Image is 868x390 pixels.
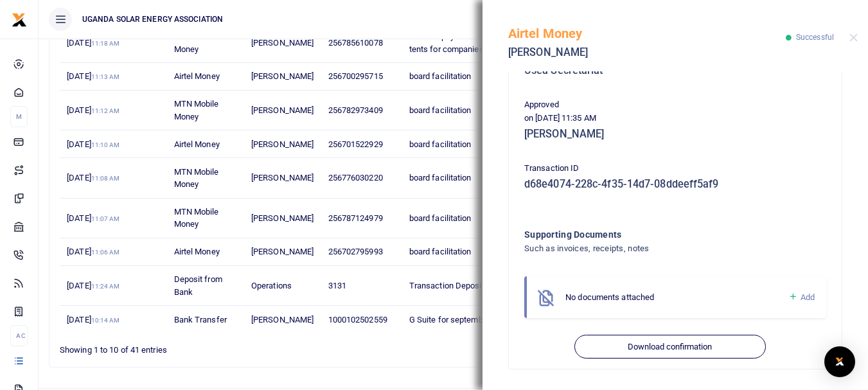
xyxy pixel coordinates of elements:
h5: Airtel Money [508,26,786,41]
span: UGANDA SOLAR ENERGY ASSOCIATION [77,13,228,25]
span: 256702795993 [328,247,383,256]
span: board facilitation [409,105,472,115]
small: 11:06 AM [91,249,120,256]
small: 11:08 AM [91,175,120,182]
span: board facilitation [409,71,472,81]
span: [DATE] [67,315,120,324]
span: [PERSON_NAME] [251,173,314,182]
span: MTN Mobile Money [174,167,219,190]
h4: Supporting Documents [524,227,774,242]
div: Open Intercom Messenger [824,346,855,377]
span: board facilitation [409,213,472,223]
span: board facilitation [409,173,472,182]
span: Operations [251,281,292,290]
small: 11:13 AM [91,73,120,80]
img: logo-small [12,12,27,28]
span: Successful [796,33,834,42]
span: MTN Mobile Money [174,31,219,54]
span: [PERSON_NAME] [251,247,314,256]
small: 11:24 AM [91,283,120,290]
span: MTN Mobile Money [174,207,219,229]
span: Airtel Money [174,247,220,256]
span: Transaction Deposit [409,281,484,290]
span: 256700295715 [328,71,383,81]
span: [DATE] [67,105,120,115]
span: board facilitation [409,139,472,149]
span: [DATE] [67,281,120,290]
span: G Suite for september [409,315,490,324]
span: No documents attached [565,292,654,302]
span: Deposit from Bank [174,274,222,297]
div: Showing 1 to 10 of 41 entries [60,337,382,357]
a: logo-small logo-large logo-large [12,14,27,24]
small: 10:14 AM [91,317,120,324]
span: 256782973409 [328,105,383,115]
small: 11:12 AM [91,107,120,114]
span: [DATE] [67,173,120,182]
span: [PERSON_NAME] [251,105,314,115]
small: 11:07 AM [91,215,120,222]
h5: [PERSON_NAME] [524,128,826,141]
h5: d68e4074-228c-4f35-14d7-08ddeeff5af9 [524,178,826,191]
span: [DATE] [67,213,120,223]
span: [PERSON_NAME] [251,139,314,149]
span: 1000102502559 [328,315,387,324]
h5: [PERSON_NAME] [508,46,786,59]
li: M [10,106,28,127]
span: [DATE] [67,139,120,149]
span: [DATE] [67,38,120,48]
p: Transaction ID [524,162,826,175]
span: Add [801,292,815,302]
span: 256785610078 [328,38,383,48]
small: 11:10 AM [91,141,120,148]
span: 256776030220 [328,173,383,182]
span: 256701522929 [328,139,383,149]
span: Balance payment for the extra 5 by 5 tents for companies under the UECCC [409,31,548,54]
span: [PERSON_NAME] [251,38,314,48]
p: Approved [524,98,826,112]
a: Add [788,290,815,305]
p: on [DATE] 11:35 AM [524,112,826,125]
button: Download confirmation [574,335,765,359]
span: board facilitation [409,247,472,256]
span: Airtel Money [174,139,220,149]
h4: Such as invoices, receipts, notes [524,242,774,256]
button: Close [849,33,858,42]
span: [DATE] [67,71,120,81]
li: Ac [10,325,28,346]
span: [DATE] [67,247,120,256]
span: Bank Transfer [174,315,227,324]
span: Airtel Money [174,71,220,81]
span: [PERSON_NAME] [251,213,314,223]
span: MTN Mobile Money [174,99,219,121]
small: 11:18 AM [91,40,120,47]
span: [PERSON_NAME] [251,315,314,324]
span: 256787124979 [328,213,383,223]
span: [PERSON_NAME] [251,71,314,81]
span: 3131 [328,281,346,290]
